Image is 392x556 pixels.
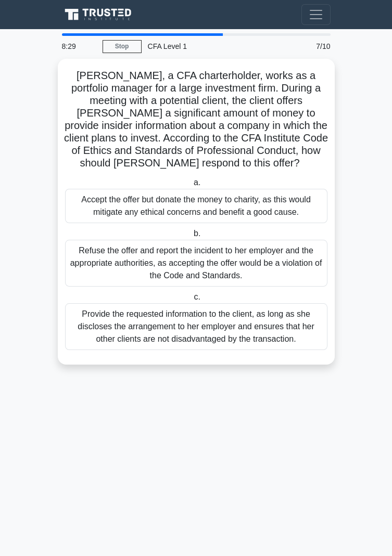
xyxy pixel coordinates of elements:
div: Refuse the offer and report the incident to her employer and the appropriate authorities, as acce... [65,240,327,287]
span: a. [194,178,200,187]
h5: [PERSON_NAME], a CFA charterholder, works as a portfolio manager for a large investment firm. Dur... [64,69,328,170]
span: c. [194,292,200,301]
a: Stop [103,40,142,53]
div: Provide the requested information to the client, as long as she discloses the arrangement to her ... [65,303,327,350]
div: 7/10 [290,36,337,57]
div: 8:29 [56,36,103,57]
div: CFA Level 1 [142,36,290,57]
span: b. [194,229,200,238]
div: Accept the offer but donate the money to charity, as this would mitigate any ethical concerns and... [65,189,327,223]
button: Toggle navigation [301,4,331,25]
